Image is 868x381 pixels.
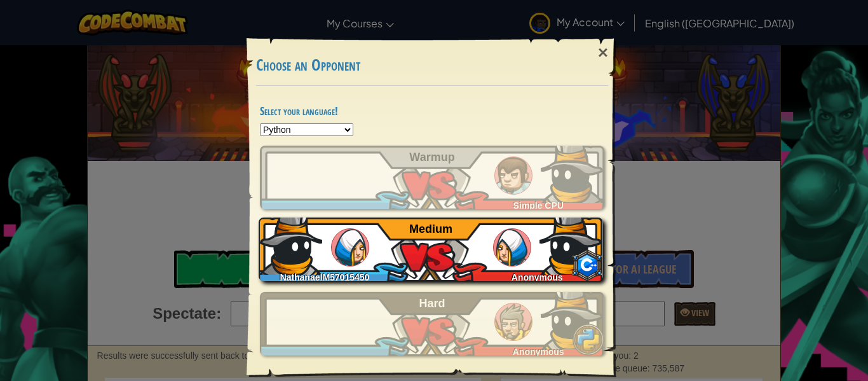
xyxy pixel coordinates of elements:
img: bpQAAAABJRU5ErkJggg== [541,286,604,349]
span: Anonymous [513,347,564,357]
img: humans_ladder_tutorial.png [494,156,532,195]
span: Anonymous [512,272,563,282]
h3: Choose an Opponent [256,57,608,74]
img: humans_ladder_hard.png [494,303,532,341]
span: Simple CPU [513,200,564,211]
span: Warmup [409,151,454,163]
a: Simple CPU [260,146,604,209]
img: bpQAAAABJRU5ErkJggg== [259,211,322,275]
span: Medium [409,223,452,235]
h4: Select your language! [260,105,604,117]
img: bpQAAAABJRU5ErkJggg== [541,139,604,203]
img: humans_ladder_medium.png [493,228,531,267]
a: NathanaelM57015450Anonymous [260,218,604,281]
img: bpQAAAABJRU5ErkJggg== [539,211,603,275]
a: Anonymous [260,292,604,356]
img: humans_ladder_medium.png [331,228,369,267]
div: × [588,34,618,71]
span: Hard [419,297,445,310]
span: NathanaelM57015450 [280,272,369,282]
